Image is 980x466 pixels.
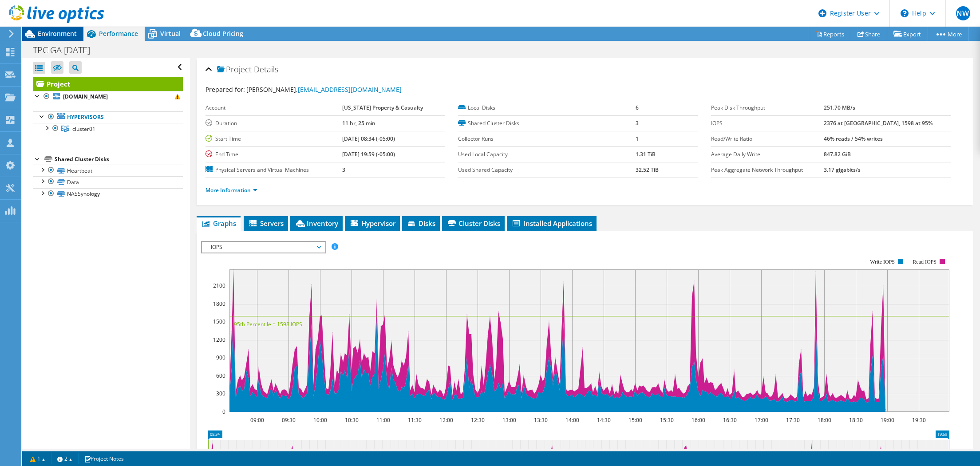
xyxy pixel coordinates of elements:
[201,219,236,228] span: Graphs
[511,219,592,228] span: Installed Applications
[533,416,547,424] text: 13:30
[691,416,705,424] text: 16:00
[711,150,824,159] label: Average Daily Write
[248,219,284,228] span: Servers
[786,416,799,424] text: 17:30
[901,9,909,17] svg: \n
[295,219,338,228] span: Inventory
[458,119,635,128] label: Shared Cluster Disks
[63,93,108,100] b: [DOMAIN_NAME]
[33,77,183,91] a: Project
[342,150,395,158] b: [DATE] 19:59 (-05:00)
[213,300,225,308] text: 1800
[597,416,610,424] text: 14:30
[880,416,894,424] text: 19:00
[458,103,635,112] label: Local Disks
[458,150,635,159] label: Used Local Capacity
[55,154,183,165] div: Shared Cluster Disks
[956,6,970,20] span: NW
[342,166,345,174] b: 3
[213,282,225,289] text: 2100
[711,119,824,128] label: IOPS
[636,104,639,111] b: 6
[234,320,302,328] text: 95th Percentile = 1598 IOPS
[33,123,183,134] a: cluster01
[636,166,659,174] b: 32.52 TiB
[636,119,639,127] b: 3
[824,150,851,158] b: 847.82 GiB
[458,166,635,174] label: Used Shared Capacity
[213,336,225,344] text: 1200
[470,416,484,424] text: 12:30
[912,416,925,424] text: 19:30
[51,453,79,464] a: 2
[222,408,225,415] text: 0
[205,150,343,159] label: End Time
[628,416,642,424] text: 15:00
[824,166,861,174] b: 3.17 gigabits/s
[213,318,225,325] text: 1500
[33,111,183,123] a: Hypervisors
[298,85,402,94] a: [EMAIL_ADDRESS][DOMAIN_NAME]
[447,219,500,228] span: Cluster Disks
[407,219,435,228] span: Disks
[349,219,395,228] span: Hypervisor
[824,135,883,142] b: 46% reads / 54% writes
[216,354,225,361] text: 900
[33,176,183,188] a: Data
[24,453,51,464] a: 1
[376,416,390,424] text: 11:00
[217,65,252,74] span: Project
[216,372,225,379] text: 600
[205,119,343,128] label: Duration
[565,416,579,424] text: 14:00
[636,150,656,158] b: 1.31 TiB
[254,64,278,75] span: Details
[313,416,327,424] text: 10:00
[205,166,343,174] label: Physical Servers and Virtual Machines
[711,134,824,143] label: Read/Write Ratio
[723,416,736,424] text: 16:30
[913,259,937,265] text: Read IOPS
[809,27,851,41] a: Reports
[824,104,855,111] b: 251.70 MB/s
[407,416,421,424] text: 11:30
[660,416,673,424] text: 15:30
[99,29,138,38] span: Performance
[33,91,183,103] a: [DOMAIN_NAME]
[206,242,320,253] span: IOPS
[711,166,824,174] label: Peak Aggregate Network Throughput
[887,27,928,41] a: Export
[439,416,453,424] text: 12:00
[928,27,969,41] a: More
[205,103,343,112] label: Account
[205,85,245,94] label: Prepared for:
[203,29,243,38] span: Cloud Pricing
[33,165,183,176] a: Heartbeat
[250,416,264,424] text: 09:00
[281,416,295,424] text: 09:30
[870,259,895,265] text: Write IOPS
[38,29,77,38] span: Environment
[851,27,887,41] a: Share
[344,416,358,424] text: 10:30
[160,29,181,38] span: Virtual
[342,104,423,111] b: [US_STATE] Property & Casualty
[636,135,639,142] b: 1
[342,119,375,127] b: 11 hr, 25 min
[849,416,862,424] text: 18:30
[502,416,516,424] text: 13:00
[824,119,933,127] b: 2376 at [GEOGRAPHIC_DATA], 1598 at 95%
[216,390,225,397] text: 300
[754,416,768,424] text: 17:00
[72,125,95,133] span: cluster01
[205,134,343,143] label: Start Time
[817,416,831,424] text: 18:00
[29,45,104,55] h1: TPCIGA [DATE]
[78,453,130,464] a: Project Notes
[342,135,395,142] b: [DATE] 08:34 (-05:00)
[458,134,635,143] label: Collector Runs
[246,85,402,94] span: [PERSON_NAME],
[205,186,257,194] a: More Information
[33,188,183,200] a: NASSynology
